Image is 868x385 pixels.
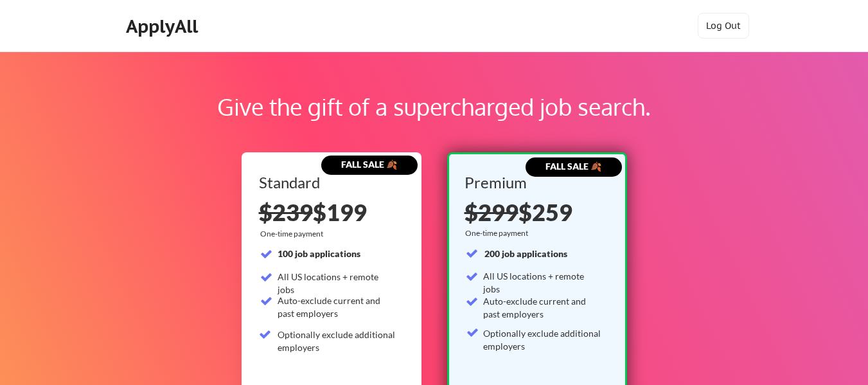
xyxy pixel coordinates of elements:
s: $299 [465,198,518,226]
div: One-time payment [465,228,532,238]
div: $259 [465,201,605,224]
div: Give the gift of a supercharged job search. [82,89,786,124]
div: ApplyAll [126,15,202,37]
div: One-time payment [260,229,327,239]
div: All US locations + remote jobs [483,270,602,295]
div: Auto-exclude current and past employers [483,295,602,320]
strong: FALL SALE 🍂 [545,161,601,172]
strong: FALL SALE 🍂 [341,159,397,170]
div: Standard [259,175,400,190]
strong: 100 job applications [278,248,360,259]
div: Premium [465,175,605,190]
div: $199 [259,201,404,224]
s: $239 [259,198,313,226]
div: All US locations + remote jobs [278,271,396,296]
div: Optionally exclude additional employers [483,327,602,352]
button: Log Out [698,13,749,39]
div: Auto-exclude current and past employers [278,294,396,319]
strong: 200 job applications [484,248,567,259]
div: Optionally exclude additional employers [278,328,396,354]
